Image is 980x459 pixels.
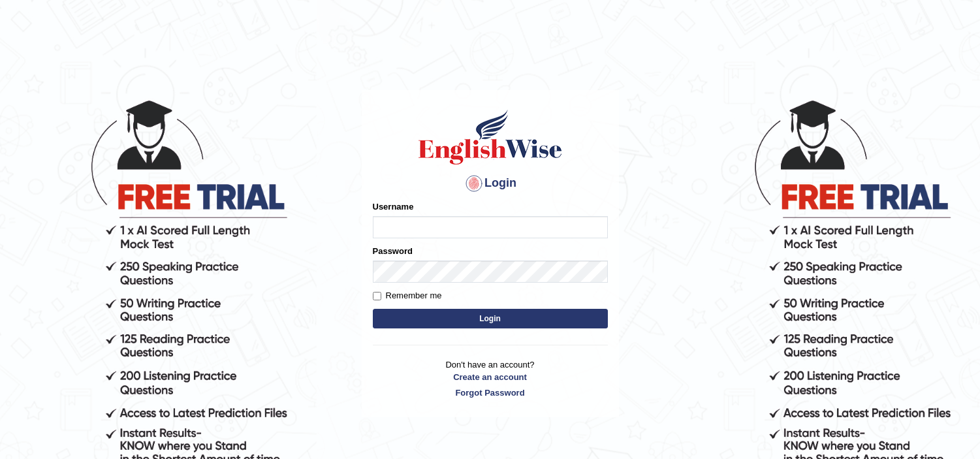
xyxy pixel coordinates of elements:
[373,292,381,300] input: Remember me
[373,245,413,257] label: Password
[416,108,565,166] img: Logo of English Wise sign in for intelligent practice with AI
[373,289,442,302] label: Remember me
[373,371,608,383] a: Create an account
[373,173,608,194] h4: Login
[373,387,608,399] a: Forgot Password
[373,358,608,399] p: Don't have an account?
[373,309,608,328] button: Login
[373,200,414,213] label: Username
